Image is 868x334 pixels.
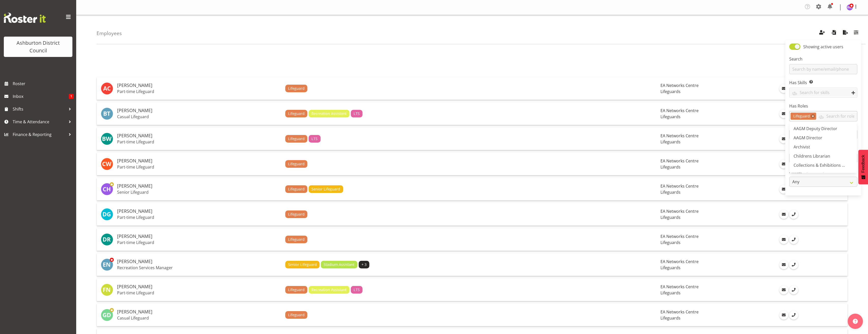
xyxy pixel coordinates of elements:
span: + 3 [361,262,367,267]
span: AAGM Director [794,135,822,141]
input: Search by name/email/phone [789,64,857,74]
span: Childrens Librarian [794,153,830,159]
a: Email Employee [779,160,788,169]
label: Has Roles [789,103,857,109]
a: Collections & Exhibitions Assistant [790,161,857,170]
a: Call Employee [789,235,798,244]
span: EA Networks Centre [660,183,699,189]
h5: [PERSON_NAME] [117,133,281,138]
p: Casual Lifeguard [117,114,281,119]
span: Lifeguards [660,89,681,94]
span: EA Networks Centre [660,208,699,214]
span: AAGM Deputy Director [794,126,837,131]
p: Part-time Lifeguard [117,240,281,245]
span: Lifeguard [288,86,305,91]
h5: [PERSON_NAME] [117,184,281,189]
span: Time & Attendance [13,118,66,126]
span: EA Networks Centre [660,133,699,139]
span: EA Networks Centre [660,309,699,315]
input: Search for roles [816,112,857,120]
span: Lifeguard [793,113,810,119]
span: Senior Lifeguard [311,186,340,192]
h5: [PERSON_NAME] [117,234,281,239]
span: Lifeguards [660,265,681,270]
button: Import Employees [828,28,839,39]
span: EA Networks Centre [660,284,699,290]
img: fletcher-nicol10240.jpg [101,284,113,296]
span: LTS [354,111,360,116]
img: help-xxl-2.png [853,319,858,324]
img: bailey-tait444.jpg [101,108,113,120]
span: Stadium Assistant [324,262,354,267]
img: chalotter-hydes5348.jpg [101,183,113,195]
span: Lifeguards [660,189,681,195]
img: ellen-nicol5656.jpg [101,259,113,271]
p: Casual Lifeguard [117,315,281,321]
span: Lifeguard [288,287,305,293]
label: Search [789,56,857,62]
img: bella-wilson11401.jpg [101,133,113,145]
span: Archivist [794,144,810,150]
span: EA Networks Centre [660,83,699,88]
span: EA Networks Centre [660,158,699,164]
p: Part-time Lifeguard [117,164,281,170]
span: EA Networks Centre [660,108,699,113]
div: Ashburton District Council [9,39,67,54]
span: LTS [311,136,318,142]
h5: [PERSON_NAME] [117,259,281,264]
span: Showing active users [803,44,843,50]
a: Call Employee [789,285,798,294]
span: Lifeguards [660,139,681,145]
img: charlie-wilson10101.jpg [101,158,113,170]
a: AAGM Deputy Director [790,124,857,133]
h5: [PERSON_NAME] [117,209,281,214]
p: Senior Lifeguard [117,190,281,195]
span: Lifeguards [660,114,681,119]
span: LTS [354,287,360,293]
input: Search for skills [790,89,857,97]
a: Email Employee [779,285,788,294]
button: Create Employees [817,28,827,39]
span: EA Networks Centre [660,259,699,264]
a: Call Employee [789,260,798,269]
span: Lifeguard [288,111,305,116]
p: Part-time Lifeguard [117,215,281,220]
a: Email Employee [779,311,788,320]
p: Recreation Services Manager [117,265,281,270]
span: Lifeguard [288,211,305,217]
span: Recreation Assistant [311,111,346,116]
h5: [PERSON_NAME] [117,108,281,113]
button: Export Employees [840,28,851,39]
h4: Employees [97,31,122,36]
a: Childrens Librarian [790,151,857,161]
span: Finance & Reporting [13,131,66,138]
span: Collections Registrar [794,172,833,177]
img: dylan-rice10444.jpg [101,233,113,246]
label: Department [789,145,857,151]
span: Lifeguard [288,312,305,318]
a: Email Employee [779,84,788,93]
a: Email Employee [779,235,788,244]
p: Part-time Lifeguard [117,139,281,144]
a: Email Employee [779,134,788,143]
a: Call Employee [789,311,798,320]
a: Email Employee [779,185,788,194]
a: Archivist [790,142,857,151]
span: 1 [69,94,74,99]
span: Roster [13,80,74,87]
span: Lifeguards [660,240,681,245]
a: AAGM Director [790,133,857,142]
span: Feedback [861,155,865,173]
h5: [PERSON_NAME] [117,158,281,163]
h5: [PERSON_NAME] [117,309,281,314]
img: ashton-cromie11561.jpg [101,82,113,95]
label: Has Skills [789,80,857,86]
a: Email Employee [779,109,788,118]
img: gaston-di-laudo3838.jpg [101,309,113,321]
span: Shifts [13,105,66,113]
span: Lifeguards [660,215,681,220]
span: Inbox [13,93,69,100]
a: Collections Registrar [790,170,857,179]
label: Access [789,169,857,175]
p: Part-time Lifeguard [117,290,281,295]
